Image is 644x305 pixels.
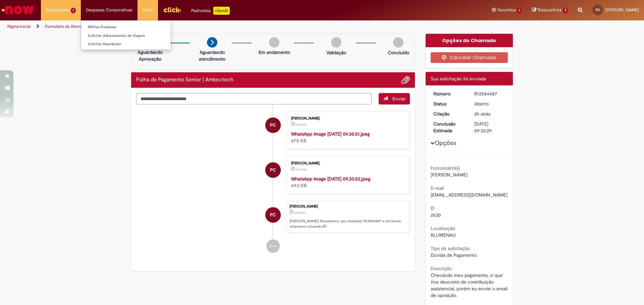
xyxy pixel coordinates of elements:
[474,111,490,117] time: 01/10/2025 09:32:25
[71,8,76,13] span: 1
[428,100,470,107] dt: Status
[431,192,507,198] span: [EMAIL_ADDRESS][DOMAIN_NAME]
[497,7,516,13] span: Favoritos
[428,110,470,117] dt: Criação
[86,7,132,13] span: Despesas Corporativas
[265,118,281,133] div: Paloma Laurindo Calado
[289,219,406,229] p: [PERSON_NAME]! Recebemos seu chamado R13584487 e em breve estaremos atuando.
[428,121,470,134] dt: Conclusão Estimada
[474,110,505,117] div: 01/10/2025 09:32:25
[289,205,406,209] div: [PERSON_NAME]
[81,23,171,31] a: Minhas Despesas
[291,161,403,165] div: [PERSON_NAME]
[431,205,435,211] b: ID
[388,49,409,56] p: Concluído
[270,117,276,133] span: PC
[265,162,281,178] div: Paloma Laurindo Calado
[291,176,370,182] a: WhatsApp Image [DATE] 09.30.52.jpeg
[291,131,370,137] a: WhatsApp Image [DATE] 09.30.51.jpeg
[191,7,230,15] div: Padroniza
[296,167,307,171] span: 2h atrás
[431,172,468,178] span: [PERSON_NAME]
[392,96,406,102] span: Enviar
[431,272,509,298] span: Checando meu pagamento, vi que tive desconto de contribuição assistencial, porém eu enviei o emai...
[1,3,35,17] img: ServiceNow
[431,265,452,272] b: Descrição
[294,211,305,215] span: 2h atrás
[428,90,470,97] dt: Número
[270,162,276,178] span: PC
[431,252,477,258] span: Dúvida de Pagamento
[81,20,171,50] ul: Despesas Corporativas
[207,37,217,48] img: arrow-next.png
[136,201,410,233] li: Paloma Laurindo Calado
[136,77,233,83] h2: Folha de Pagamento Senior | Ambevtech Histórico de tíquete
[431,245,470,251] b: Tipo de solicitação
[474,121,505,134] div: [DATE] 09:32:29
[431,165,460,171] b: Funcionário(s)
[431,232,456,238] span: BLUMENAU
[474,111,490,117] span: 2h atrás
[431,52,508,63] button: Cancelar Chamado
[517,8,522,13] span: 1
[7,24,31,29] a: Página inicial
[331,37,341,48] img: img-circle-grey.png
[46,7,69,13] span: Requisições
[291,175,403,189] div: 49.2 KB
[81,32,171,40] a: Solicitar Adiantamento de Viagem
[270,207,276,223] span: PC
[269,37,279,48] img: img-circle-grey.png
[5,20,424,33] ul: Trilhas de página
[265,207,281,223] div: Paloma Laurindo Calado
[296,123,307,127] span: 2h atrás
[532,7,568,13] a: Rascunhos
[596,8,600,12] span: PC
[143,7,153,13] span: More
[45,24,95,29] a: Formulário de Atendimento
[81,41,171,48] a: Solicitar Reembolso
[134,49,166,62] p: Aguardando Aprovação
[431,76,486,82] span: Sua solicitação foi enviada
[474,100,505,107] div: Aberto
[259,49,290,56] p: Em andamento
[163,5,181,15] img: click_logo_yellow_360x200.png
[294,211,305,215] time: 01/10/2025 09:32:25
[474,90,505,97] div: R13584487
[431,225,455,231] b: Localização
[326,49,346,56] p: Validação
[431,212,441,218] span: 2620
[296,167,307,171] time: 01/10/2025 09:32:44
[291,131,403,144] div: 67.5 KB
[213,7,230,15] p: +GenAi
[296,123,307,127] time: 01/10/2025 09:32:44
[196,49,228,62] p: Aguardando atendimento
[431,185,444,191] b: E-mail
[136,104,410,260] ul: Histórico de tíquete
[291,117,403,121] div: [PERSON_NAME]
[393,37,404,48] img: img-circle-grey.png
[136,93,372,104] textarea: Digite sua mensagem aqui...
[379,93,410,104] button: Enviar
[426,34,513,47] div: Opções do Chamado
[563,7,568,13] span: 1
[401,76,410,84] button: Adicionar anexos
[605,7,639,13] span: [PERSON_NAME]
[538,7,562,13] span: Rascunhos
